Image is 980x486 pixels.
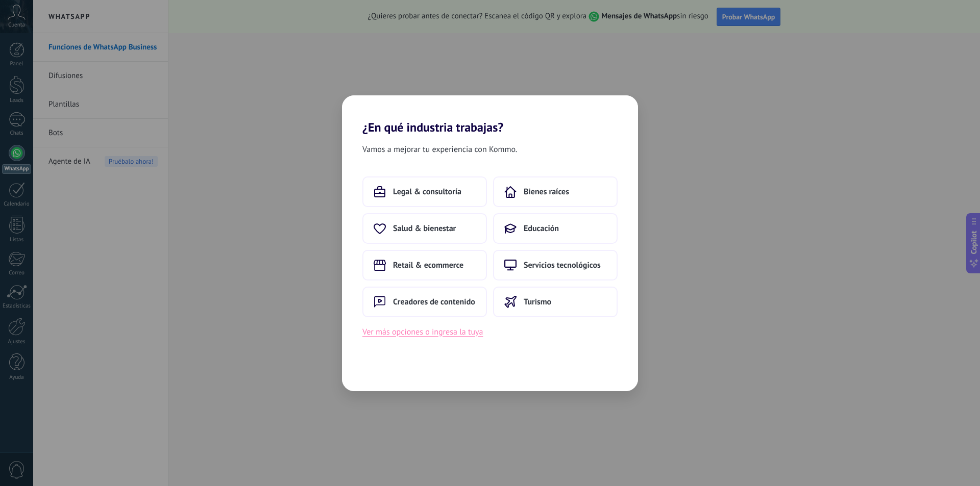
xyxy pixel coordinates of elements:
span: Servicios tecnológicos [524,260,601,270]
button: Bienes raíces [493,176,618,207]
span: Turismo [524,297,551,307]
h2: ¿En qué industria trabajas? [342,95,638,135]
span: Educación [524,223,559,234]
button: Salud & bienestar [362,213,487,244]
button: Ver más opciones o ingresa la tuya [362,325,483,339]
button: Creadores de contenido [362,287,487,317]
button: Turismo [493,287,618,317]
span: Bienes raíces [524,187,569,197]
button: Legal & consultoría [362,176,487,207]
span: Creadores de contenido [393,297,475,307]
button: Servicios tecnológicos [493,250,618,280]
span: Retail & ecommerce [393,260,463,270]
button: Educación [493,213,618,244]
span: Salud & bienestar [393,223,456,234]
span: Legal & consultoría [393,187,461,197]
button: Retail & ecommerce [362,250,487,280]
span: Vamos a mejorar tu experiencia con Kommo. [362,143,517,156]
